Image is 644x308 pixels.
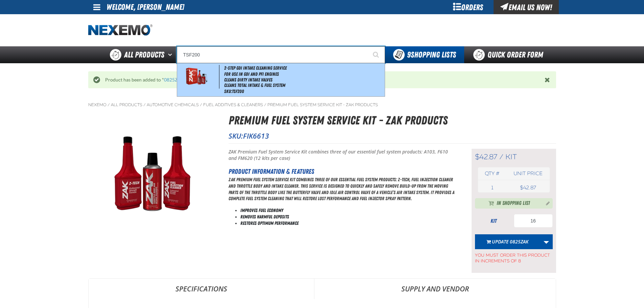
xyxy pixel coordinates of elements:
[240,220,455,227] li: Restores Optimum Performance
[88,24,152,36] img: Nexemo logo
[229,176,455,202] p: ZAK Premium Fuel System Service Kit combines three of our essential fuel system products: Z-Tech,...
[124,49,164,61] span: All Products
[506,183,549,192] td: $42.87
[505,152,517,161] span: kit
[506,167,549,180] th: Unit price
[177,46,385,63] input: Search
[88,102,556,108] nav: Breadcrumbs
[407,50,411,60] strong: 9
[88,102,106,108] a: Nexemo
[229,131,556,141] p: SKU:
[267,102,378,108] a: Premium Fuel System Service Kit - ZAK Products
[407,50,456,60] span: Shopping Lists
[224,77,383,83] li: Cleans Dirty Intake Valves
[475,234,540,249] button: Update 0825ZAK
[203,102,263,108] a: Fuel Additives & Cleaners
[164,77,185,82] a: 0825ZAK
[497,199,530,208] span: In Shopping List
[314,279,556,299] a: Supply and Vendor
[224,82,383,88] li: Cleans Total Intake & Fuel System
[89,125,216,224] img: Premium Fuel System Service Kit - ZAK Products
[224,65,287,71] span: 2-Step GDI Intake Cleaning Service
[108,102,110,108] span: /
[243,131,269,141] span: FIK6613
[89,279,314,299] a: Specifications
[464,46,556,63] a: Quick Order Form
[143,102,146,108] span: /
[478,167,507,180] th: Qty #
[540,234,553,249] a: More Actions
[166,46,177,63] button: Open All Products pages
[229,149,455,162] p: ZAK Premium Fuel System Service Kit combines three of our essential fuel system products: A103, F...
[181,65,212,89] img: 5b11582210d27797071929-twostepbox_0000_copy_preview.png
[224,89,244,94] span: SKU:TSF200
[88,24,152,36] a: Home
[100,77,545,83] div: Product has been added to " "
[541,199,551,207] button: Manage current product in the Shopping List
[200,102,202,108] span: /
[264,102,266,108] span: /
[229,166,455,176] h2: Product Information & Features
[543,75,553,85] button: Close the Notification
[491,185,493,191] span: 1
[514,214,553,228] input: Product Quantity
[224,71,383,77] li: For Use in GDI and PFI Engines
[240,214,455,220] li: Removes Harmful Deposits
[240,207,455,214] li: Improves Fuel Economy
[499,152,503,161] span: /
[475,249,553,264] span: You must order this product in increments of 8
[475,217,512,225] div: kit
[385,46,464,63] button: You have 9 Shopping Lists. Open to view details
[368,46,385,63] button: Start Searching
[475,152,497,161] span: $42.87
[229,112,556,129] h1: Premium Fuel System Service Kit - ZAK Products
[147,102,199,108] a: Automotive Chemicals
[111,102,142,108] a: All Products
